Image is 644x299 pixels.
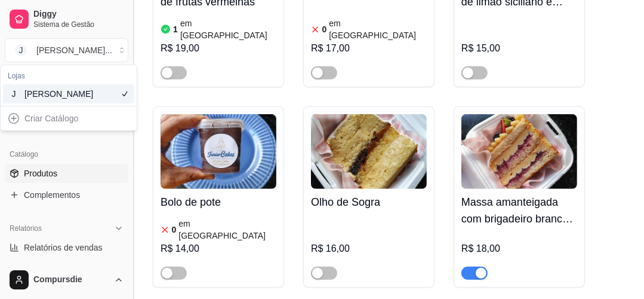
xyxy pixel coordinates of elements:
div: [PERSON_NAME] [24,88,78,100]
article: 1 [173,23,178,35]
div: R$ 16,00 [311,242,427,256]
h4: Bolo de pote [161,194,276,210]
a: Relatório de clientes [5,260,128,279]
span: Sistema de Gestão [33,20,124,29]
button: Compursdie [5,266,128,294]
div: Suggestions [1,65,137,106]
article: 0 [322,23,327,35]
div: R$ 14,00 [161,242,276,256]
a: Relatórios de vendas [5,238,128,257]
span: Produtos [24,167,57,179]
span: Diggy [33,9,124,20]
span: Compursdie [33,274,109,285]
article: em [GEOGRAPHIC_DATA] [329,17,427,41]
span: Complementos [24,189,80,201]
article: 0 [172,224,177,236]
span: J [8,88,20,100]
div: R$ 18,00 [461,242,577,256]
span: Relatórios de vendas [24,242,103,254]
a: Complementos [5,185,128,205]
article: em [GEOGRAPHIC_DATA] [178,218,276,242]
div: Suggestions [1,106,137,130]
a: DiggySistema de Gestão [5,5,128,33]
span: Relatórios [10,224,42,233]
img: product-image [461,114,577,189]
img: product-image [311,114,427,189]
article: em [GEOGRAPHIC_DATA] [180,17,276,41]
h4: Massa amanteigada com brigadeiro branco mais geleia de frutas vermelhas [461,194,577,227]
div: Catálogo [5,145,128,164]
a: Produtos [5,164,128,183]
div: R$ 19,00 [161,41,276,56]
span: J [15,44,27,56]
div: Lojas [3,68,134,84]
div: R$ 15,00 [461,41,577,56]
div: [PERSON_NAME] ... [36,44,112,56]
img: product-image [161,114,276,189]
div: R$ 17,00 [311,41,427,56]
button: Select a team [5,38,128,62]
h4: Olho de Sogra [311,194,427,210]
